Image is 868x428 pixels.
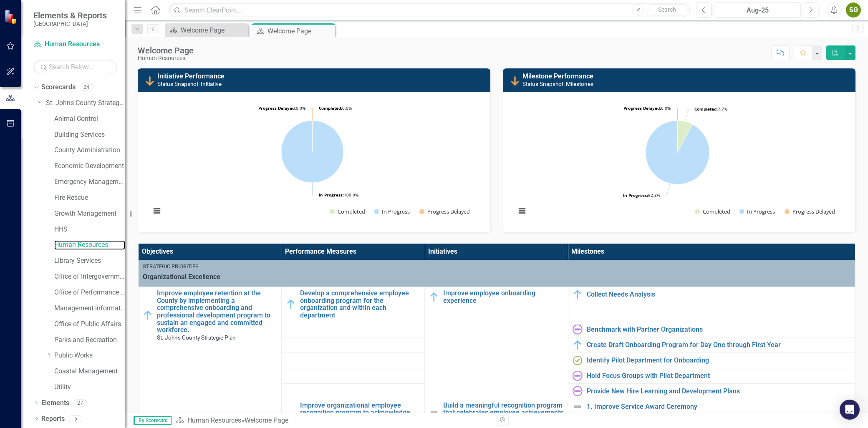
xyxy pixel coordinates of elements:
text: Progress Delayed [427,208,470,215]
a: Parks and Recreation [54,335,125,345]
a: Office of Public Affairs [54,320,125,329]
text: 0.0% [258,105,305,111]
a: Identify Pilot Department for Onboarding [587,357,850,364]
svg: Interactive chart [512,99,843,224]
tspan: Progress Delayed: [258,105,296,111]
text: 92.3% [623,192,660,198]
input: Search ClearPoint... [169,3,690,18]
img: Progress Delayed [510,76,520,86]
div: Open Intercom Messenger [840,400,860,420]
a: Scorecards [41,83,76,92]
img: In Progress [143,310,153,320]
img: Not Defined [573,402,583,412]
button: Search [646,4,688,16]
a: Improve employee retention at the County by implementing a comprehensive onboarding and professio... [157,290,277,334]
a: Reports [41,414,65,424]
a: Human Resources [33,40,117,49]
span: By Scorecard [134,416,172,425]
a: Milestone Performance [522,72,593,80]
div: 24 [80,84,93,91]
a: Growth Management [54,209,125,219]
img: Not Defined [286,411,296,421]
a: St. Johns County Strategic Plan [46,98,125,108]
small: [GEOGRAPHIC_DATA] [33,20,107,27]
a: Utility [54,383,125,392]
td: Double-Click to Edit Right Click for Context Menu [568,352,855,368]
a: Provide New Hire Learning and Development Plans [587,388,850,395]
a: Management Information Systems [54,304,125,313]
div: Chart. Highcharts interactive chart. [512,99,847,224]
a: Animal Control [54,114,125,124]
a: Elements [41,398,69,408]
td: Double-Click to Edit Right Click for Context Menu [425,287,568,399]
span: Organizational Excellence [143,272,850,282]
text: 100.0% [319,192,358,198]
a: Library Services [54,256,125,266]
div: Strategic Priorities [143,263,850,270]
td: Double-Click to Edit Right Click for Context Menu [568,337,855,352]
img: Completed [573,355,583,365]
button: Show Progress Delayed [785,208,836,215]
a: County Administration [54,146,125,155]
img: Not Started [573,386,583,396]
a: Public Works [54,351,125,360]
small: Status Snapshot: Milestones [522,81,593,87]
a: Emergency Management [54,177,125,187]
td: Double-Click to Edit Right Click for Context Menu [282,287,425,322]
img: In Progress [573,290,583,300]
button: Show In Progress [374,208,410,215]
small: Status Snapshot: Initiative [157,81,222,87]
a: Improve employee onboarding experience [443,290,563,304]
a: Building Services [54,130,125,140]
span: Elements & Reports [33,10,107,20]
div: Welcome Page [245,416,288,424]
span: Search [658,6,676,13]
a: Office of Performance & Transparency [54,288,125,297]
text: 7.7% [694,106,727,112]
div: Human Resources [138,55,194,61]
button: Aug-25 [714,3,801,18]
a: Fire Rescue [54,193,125,203]
div: Aug-25 [717,5,798,15]
a: Coastal Management [54,367,125,376]
td: Double-Click to Edit Right Click for Context Menu [568,383,855,399]
a: Develop a comprehensive employee onboarding program for the organization and within each department [300,290,420,319]
text: Progress Delayed [792,208,835,215]
text: In Progress [747,208,775,215]
img: ClearPoint Strategy [4,9,19,24]
img: Progress Delayed [145,76,155,86]
td: Double-Click to Edit Right Click for Context Menu [568,322,855,337]
div: 5 [69,415,82,422]
text: 0.0% [623,105,671,111]
div: Welcome Page [138,46,194,55]
a: 1. Improve Service Award Ceremony [587,403,850,410]
text: Completed [338,208,365,215]
div: Chart. Highcharts interactive chart. [146,99,482,224]
img: Not Defined [429,408,439,418]
a: Office of Intergovernmental Affairs [54,272,125,282]
a: Create Draft Onboarding Program for Day One through First Year [587,341,850,349]
path: Completed, 1. [677,121,692,152]
td: Double-Click to Edit Right Click for Context Menu [568,287,855,322]
a: Hold Focus Groups with Pilot Department [587,372,850,380]
div: SG [846,3,861,18]
input: Search Below... [33,60,117,74]
img: In Progress [573,340,583,350]
a: Welcome Page [167,25,246,35]
a: Human Resources [187,416,241,424]
button: View chart menu, Chart [516,205,527,217]
path: In Progress, 12. [646,121,709,184]
path: In Progress, 1. [281,121,343,183]
button: Show Completed [695,208,730,215]
text: In Progress [382,208,410,215]
img: In Progress [286,299,296,309]
img: In Progress [429,292,439,302]
a: Build a meaningful recognition program that celebrates employee achievements across all levels [443,402,563,424]
span: St. Johns County Strategic Plan [157,334,236,341]
tspan: Completed: [319,105,342,111]
button: Show Progress Delayed [419,208,471,215]
tspan: In Progress: [623,192,648,198]
img: Not Started [573,371,583,381]
div: » [176,416,490,425]
button: Show Completed [330,208,365,215]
